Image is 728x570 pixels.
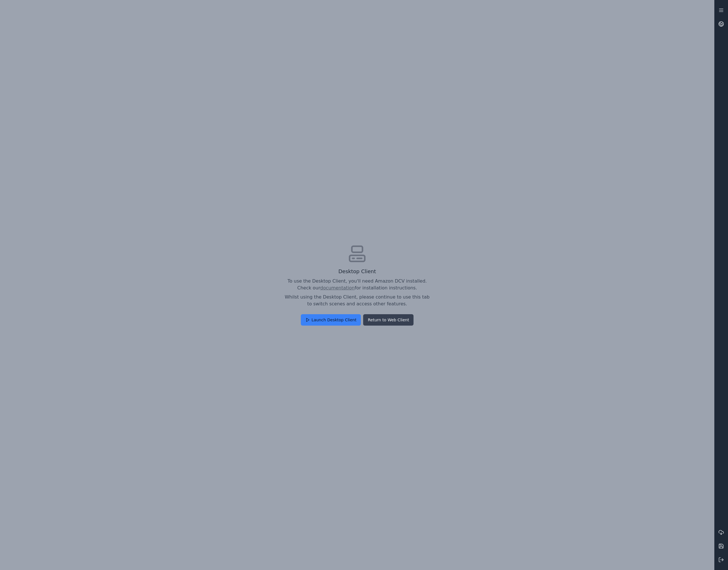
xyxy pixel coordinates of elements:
[301,314,361,326] button: Launch Desktop Client
[284,267,430,275] p: Desktop Client
[284,294,430,307] p: Whilst using the Desktop Client, please continue to use this tab to switch scenes and access othe...
[284,278,430,291] p: To use the Desktop Client, you'll need Amazon DCV installed. Check our for installation instructi...
[320,285,355,291] a: documentation
[363,314,414,326] button: Return to Web Client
